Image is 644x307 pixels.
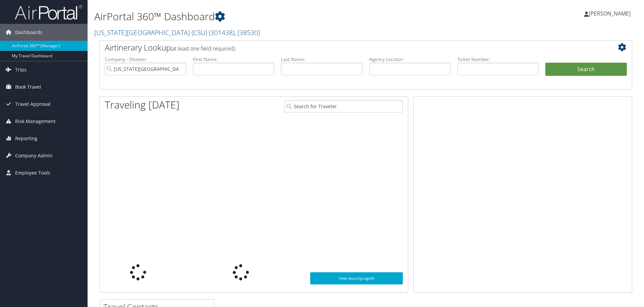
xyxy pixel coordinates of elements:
a: View SecurityLogic® [310,272,403,284]
label: First Name: [193,56,275,63]
span: Trips [15,61,27,78]
span: , [ 38530 ] [234,28,260,37]
a: [US_STATE][GEOGRAPHIC_DATA] (CSU) [94,28,260,37]
span: Risk Management [15,113,56,130]
span: Dashboards [15,24,42,41]
label: Agency Locator: [369,56,451,63]
span: [PERSON_NAME] [589,10,631,17]
h1: AirPortal 360™ Dashboard [94,9,456,24]
span: Book Travel [15,79,41,95]
h2: Airtinerary Lookup [105,42,582,53]
img: airportal-logo.png [15,4,82,20]
span: Employee Tools [15,164,50,181]
span: Company Admin [15,147,53,164]
label: Ticket Number: [457,56,539,63]
span: Reporting [15,130,37,147]
h1: Traveling [DATE] [105,98,180,112]
label: Last Name: [281,56,362,63]
span: (at least one field required) [171,45,235,52]
span: Travel Approval [15,96,51,113]
a: [PERSON_NAME] [584,3,637,24]
input: Search for Traveler [285,100,403,113]
button: Search [545,63,627,76]
label: Company - Division: [105,56,186,63]
span: ( 301438 ) [209,28,234,37]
